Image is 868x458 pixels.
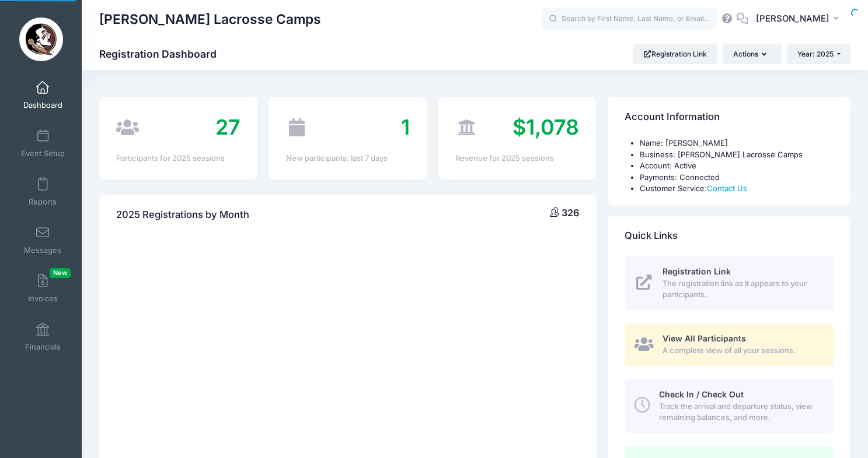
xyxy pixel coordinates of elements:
span: Financials [25,342,61,352]
li: Account: Active [640,160,834,172]
span: Check In / Check Out [659,389,744,399]
li: Name: [PERSON_NAME] [640,138,834,149]
span: Dashboard [23,100,62,110]
a: Registration Link The registration link as it appears to your participants. [625,256,834,310]
span: Event Setup [21,149,65,158]
li: Business: [PERSON_NAME] Lacrosse Camps [640,149,834,161]
span: Year: 2025 [797,50,834,58]
img: Sara Tisdale Lacrosse Camps [19,17,63,61]
span: Track the arrival and departure status, view remaining balances, and more. [659,401,820,424]
h1: [PERSON_NAME] Lacrosse Camps [99,6,321,33]
span: Reports [29,197,57,207]
li: Customer Service: [640,183,834,195]
div: Participants for 2025 sessions [116,153,240,164]
a: Registration Link [633,44,717,64]
button: [PERSON_NAME] [748,6,850,33]
a: Reports [15,171,71,212]
span: Messages [24,245,61,255]
button: Actions [723,44,781,64]
li: Payments: Connected [640,172,834,184]
span: The registration link as it appears to your participants. [663,278,820,301]
span: View All Participants [663,333,746,343]
span: New [50,268,71,278]
span: $1,078 [513,114,579,140]
a: Dashboard [15,75,71,115]
a: View All Participants A complete view of all your sessions. [625,323,834,366]
span: A complete view of all your sessions. [663,345,820,357]
div: New participants: last 7 days [286,153,410,164]
button: Year: 2025 [787,44,850,64]
input: Search by First Name, Last Name, or Email... [542,8,717,31]
div: Revenue for 2025 sessions [455,153,579,164]
h4: Account Information [625,101,720,134]
span: Registration Link [663,266,731,276]
a: Contact Us [707,184,747,193]
span: 326 [562,207,579,219]
span: Invoices [28,294,58,304]
a: Messages [15,220,71,260]
a: Event Setup [15,123,71,164]
h4: Quick Links [625,219,678,252]
h4: 2025 Registrations by Month [116,198,249,231]
h1: Registration Dashboard [99,48,226,60]
a: InvoicesNew [15,268,71,309]
span: 1 [401,114,410,140]
a: Check In / Check Out Track the arrival and departure status, view remaining balances, and more. [625,379,834,432]
span: 27 [215,114,240,140]
a: Financials [15,316,71,357]
span: [PERSON_NAME] [756,12,829,25]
